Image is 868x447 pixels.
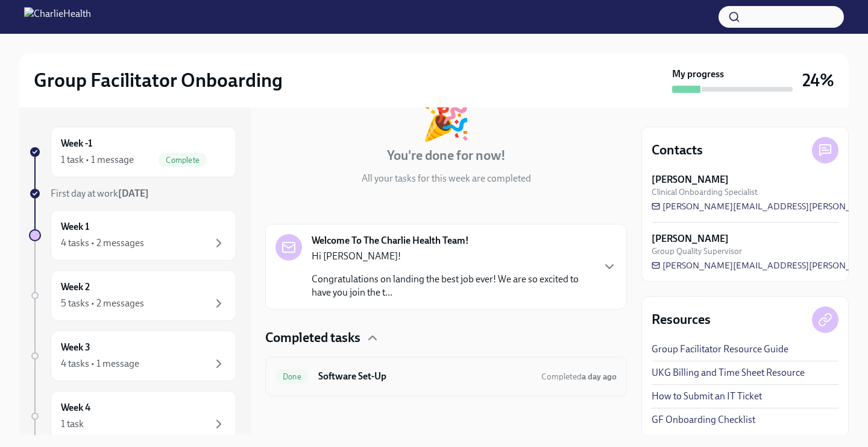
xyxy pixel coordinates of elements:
[159,156,207,165] span: Complete
[652,141,703,159] h4: Contacts
[672,68,724,81] strong: My progress
[118,188,149,199] strong: [DATE]
[652,232,729,246] strong: [PERSON_NAME]
[652,413,755,426] a: GF Onboarding Checklist
[582,372,617,382] strong: a day ago
[61,357,139,370] div: 4 tasks • 1 message
[61,297,144,310] div: 5 tasks • 2 messages
[61,220,89,233] h6: Week 1
[421,100,471,139] div: 🎉
[29,270,236,321] a: Week 25 tasks • 2 messages
[275,372,309,381] span: Done
[51,188,149,199] span: First day at work
[61,341,90,354] h6: Week 3
[541,372,617,382] span: Completed
[312,250,593,263] p: Hi [PERSON_NAME]!
[802,69,834,91] h3: 24%
[61,281,90,294] h6: Week 2
[652,173,729,186] strong: [PERSON_NAME]
[652,366,805,379] a: UKG Billing and Time Sheet Resource
[61,417,84,431] div: 1 task
[29,127,236,177] a: Week -11 task • 1 messageComplete
[387,147,506,165] h4: You're done for now!
[29,187,236,200] a: First day at work[DATE]
[362,172,531,185] p: All your tasks for this week are completed
[652,311,711,329] h4: Resources
[652,390,762,403] a: How to Submit an IT Ticket
[24,7,91,27] img: CharlieHealth
[61,236,144,250] div: 4 tasks • 2 messages
[541,371,617,382] span: September 17th, 2025 14:59
[29,331,236,381] a: Week 34 tasks • 1 message
[652,186,758,198] span: Clinical Onboarding Specialist
[61,137,92,150] h6: Week -1
[265,329,627,347] div: Completed tasks
[275,367,617,386] a: DoneSoftware Set-UpCompleteda day ago
[34,68,283,92] h2: Group Facilitator Onboarding
[652,246,742,257] span: Group Quality Supervisor
[61,153,134,166] div: 1 task • 1 message
[265,329,360,347] h4: Completed tasks
[312,273,593,299] p: Congratulations on landing the best job ever! We are so excited to have you join the t...
[29,391,236,442] a: Week 41 task
[312,234,469,247] strong: Welcome To The Charlie Health Team!
[652,343,788,356] a: Group Facilitator Resource Guide
[318,370,532,383] h6: Software Set-Up
[29,210,236,261] a: Week 14 tasks • 2 messages
[61,401,90,414] h6: Week 4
